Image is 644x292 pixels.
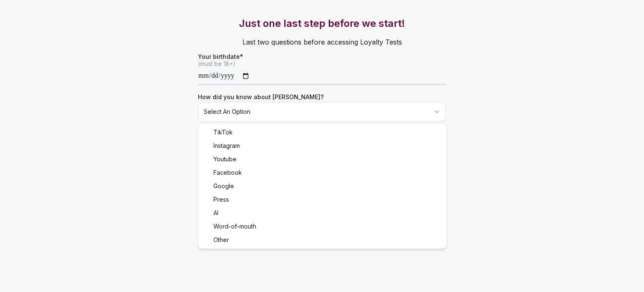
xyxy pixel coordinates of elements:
span: AI [213,209,218,217]
span: Other [213,236,229,244]
span: Youtube [213,155,236,163]
span: Facebook [213,168,242,177]
span: Word-of-mouth [213,222,256,231]
span: TikTok [213,128,233,137]
span: Press [213,195,229,204]
span: Instagram [213,142,240,150]
span: Google [213,182,234,190]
